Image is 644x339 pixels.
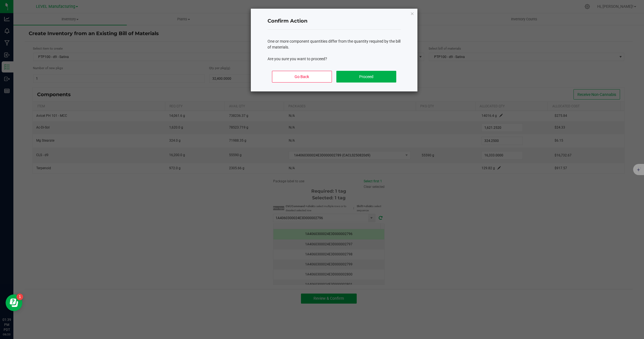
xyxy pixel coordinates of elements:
[268,18,401,25] h4: Confirm Action
[268,38,401,50] p: One or more component quantities differ from the quantity required by the bill of materials.
[336,71,396,83] button: Proceed
[410,10,414,17] button: Close
[16,294,23,300] iframe: Resource center unread badge
[272,71,332,83] button: Go Back
[6,294,22,311] iframe: Resource center
[268,56,401,62] p: Are you sure you want to proceed?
